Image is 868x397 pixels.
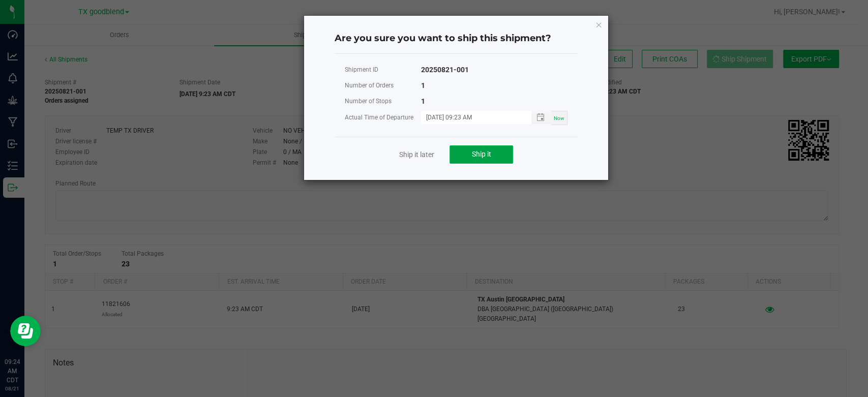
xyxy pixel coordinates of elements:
[531,111,551,124] span: Toggle popup
[345,111,421,124] div: Actual Time of Departure
[421,111,521,124] input: MM/dd/yyyy HH:MM a
[345,64,421,76] div: Shipment ID
[345,79,421,92] div: Number of Orders
[10,316,41,346] iframe: Resource center
[450,145,513,164] button: Ship it
[595,18,602,30] button: Close
[345,95,421,108] div: Number of Stops
[399,149,434,160] a: Ship it later
[335,32,578,45] h4: Are you sure you want to ship this shipment?
[421,79,425,92] div: 1
[554,115,564,121] span: Now
[421,64,469,76] div: 20250821-001
[421,95,425,108] div: 1
[472,150,491,158] span: Ship it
